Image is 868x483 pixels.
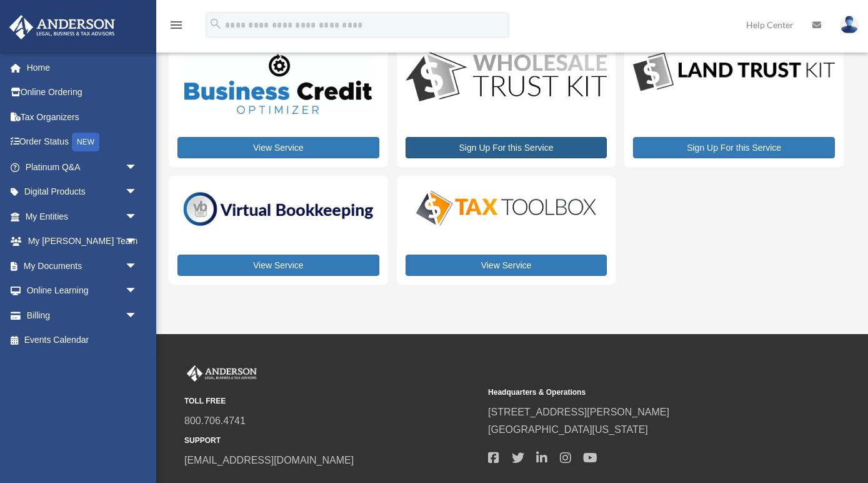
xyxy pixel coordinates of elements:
[184,365,259,382] img: Anderson Advisors Platinum Portal
[125,180,150,205] span: arrow_drop_down
[9,204,156,229] a: My Entitiesarrow_drop_down
[9,278,156,303] a: Online Learningarrow_drop_down
[488,407,669,417] a: [STREET_ADDRESS][PERSON_NAME]
[177,255,379,276] a: View Service
[125,229,150,255] span: arrow_drop_down
[406,255,607,276] a: View Service
[9,180,150,205] a: Digital Productsarrow_drop_down
[169,18,184,33] i: menu
[9,253,156,278] a: My Documentsarrow_drop_down
[177,137,379,158] a: View Service
[169,22,184,33] a: menu
[125,204,150,230] span: arrow_drop_down
[125,278,150,304] span: arrow_drop_down
[125,253,150,279] span: arrow_drop_down
[125,303,150,328] span: arrow_drop_down
[406,51,607,104] img: WS-Trust-Kit-lgo-1.jpg
[9,229,156,254] a: My [PERSON_NAME] Teamarrow_drop_down
[72,133,99,151] div: NEW
[209,17,222,31] i: search
[9,155,156,180] a: Platinum Q&Aarrow_drop_down
[184,455,354,465] a: [EMAIL_ADDRESS][DOMAIN_NAME]
[840,16,859,34] img: User Pic
[9,80,156,105] a: Online Ordering
[633,51,835,94] img: LandTrust_lgo-1.jpg
[488,386,783,399] small: Headquarters & Operations
[9,104,156,130] a: Tax Organizers
[9,130,156,155] a: Order StatusNEW
[9,303,156,328] a: Billingarrow_drop_down
[633,137,835,158] a: Sign Up For this Service
[406,137,607,158] a: Sign Up For this Service
[6,15,119,39] img: Anderson Advisors Platinum Portal
[184,415,246,426] a: 800.706.4741
[184,395,479,408] small: TOLL FREE
[9,55,156,80] a: Home
[125,155,150,180] span: arrow_drop_down
[488,424,648,435] a: [GEOGRAPHIC_DATA][US_STATE]
[184,434,479,447] small: SUPPORT
[9,328,156,353] a: Events Calendar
